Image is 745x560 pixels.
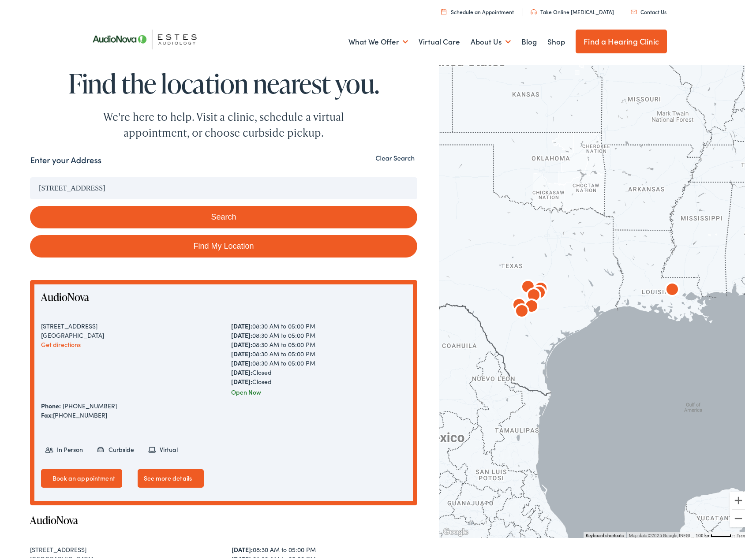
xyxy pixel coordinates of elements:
[662,277,683,299] div: AudioNova
[231,365,252,374] strong: [DATE]:
[531,5,614,13] a: Take Online [MEDICAL_DATA]
[631,5,666,13] a: Contact Us
[41,408,53,417] strong: Fax:
[144,439,184,455] li: Virtual
[521,23,537,56] a: Blog
[517,275,539,296] div: AudioNova
[231,385,406,394] div: Open Now
[30,66,417,95] h1: Find the location nearest you.
[693,529,734,535] button: Map Scale: 100 km per 43 pixels
[231,374,252,383] strong: [DATE]:
[231,328,252,337] strong: [DATE]:
[531,7,537,12] img: utility icon
[93,439,140,455] li: Curbside
[631,7,637,11] img: utility icon
[523,283,544,304] div: AudioNova
[41,408,406,417] div: [PHONE_NUMBER]
[521,294,542,315] div: AudioNova
[30,232,417,255] a: Find My Location
[441,524,470,535] img: Google
[441,5,514,13] a: Schedule an Appointment
[30,510,78,525] a: AudioNova
[530,276,551,298] div: AudioNova
[231,319,406,384] div: 08:30 AM to 05:00 PM 08:30 AM to 05:00 PM 08:30 AM to 05:00 PM 08:30 AM to 05:00 PM 08:30 AM to 0...
[528,280,550,302] div: AudioNova
[41,467,122,485] a: Book an appointment
[441,524,470,535] a: Open this area in Google Maps (opens a new window)
[30,542,216,552] div: [STREET_ADDRESS]
[629,530,690,535] span: Map data ©2025 Google, INEGI
[348,23,408,56] a: What We Offer
[231,337,252,346] strong: [DATE]:
[586,530,624,536] button: Keyboard shortcuts
[30,203,417,226] button: Search
[41,439,89,455] li: In Person
[232,542,253,551] strong: [DATE]:
[373,151,417,160] button: Clear Search
[63,399,117,407] a: [PHONE_NUMBER]
[231,319,252,328] strong: [DATE]:
[138,467,204,485] a: See more details
[41,337,81,346] a: Get directions
[231,356,252,365] strong: [DATE]:
[547,23,565,56] a: Shop
[419,23,460,56] a: Virtual Care
[82,106,365,138] div: We're here to help. Visit a clinic, schedule a virtual appointment, or choose curbside pickup.
[511,299,532,320] div: AudioNova
[471,23,511,56] a: About Us
[41,287,89,302] a: AudioNova
[696,530,711,535] span: 100 km
[509,293,530,314] div: AudioNova
[41,399,61,407] strong: Phone:
[441,6,446,12] img: utility icon
[231,347,252,355] strong: [DATE]:
[30,151,101,164] label: Enter your Address
[41,319,216,328] div: [STREET_ADDRESS]
[576,27,667,51] a: Find a Hearing Clinic
[30,175,417,197] input: Enter your address or zip code
[41,328,216,337] div: [GEOGRAPHIC_DATA]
